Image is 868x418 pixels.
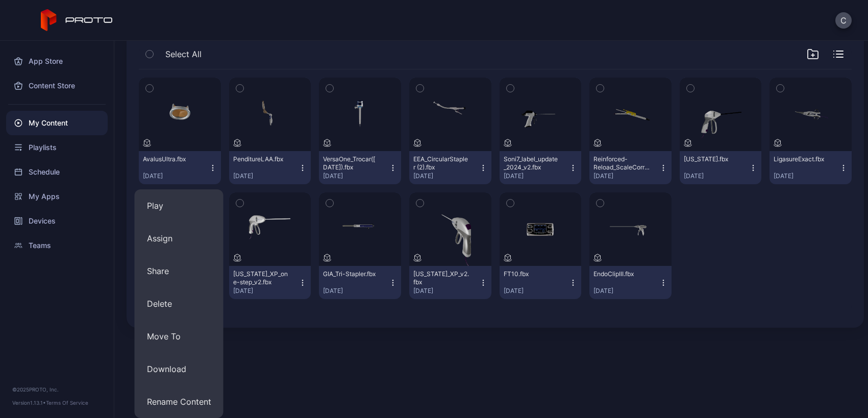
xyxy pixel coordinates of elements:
[135,222,224,255] button: Assign
[233,172,299,180] div: [DATE]
[413,155,469,171] div: EEA_CircularStapler (2).fbx
[593,270,650,278] div: EndoClipIII.fbx
[323,155,379,171] div: VersaOne_Trocar(feb21).fbx
[12,385,102,394] div: © 2025 PROTO, Inc.
[504,155,560,171] div: Soni7_label_update_2024_v2.fbx
[409,266,491,299] button: [US_STATE]_XP_v2.fbx[DATE]
[6,135,108,160] a: Playlists
[593,172,659,180] div: [DATE]
[6,111,108,135] a: My Content
[589,151,672,184] button: Reinforced-Reload_ScaleCorrection_v2([DATE]).fbx[DATE]
[504,287,569,295] div: [DATE]
[323,270,379,278] div: GIA_Tri-Stapler.fbx
[229,266,311,299] button: [US_STATE]_XP_one-step_v2.fbx[DATE]
[135,385,224,418] button: Rename Content
[135,353,224,385] button: Download
[233,270,289,286] div: Maryland_XP_one-step_v2.fbx
[504,172,569,180] div: [DATE]
[233,287,299,295] div: [DATE]
[6,73,108,98] a: Content Store
[589,266,672,299] button: EndoClipIII.fbx[DATE]
[684,172,750,180] div: [DATE]
[143,172,209,180] div: [DATE]
[684,155,740,163] div: Maryland.fbx
[770,151,852,184] button: LigasureExact.fbx[DATE]
[413,287,479,295] div: [DATE]
[165,48,202,60] span: Select All
[593,155,650,171] div: Reinforced-Reload_ScaleCorrection_v2(feb17).fbx
[409,151,491,184] button: EEA_CircularStapler (2).fbx[DATE]
[413,270,469,286] div: Maryland_XP_v2.fbx
[774,172,839,180] div: [DATE]
[135,320,224,353] button: Move To
[323,287,389,295] div: [DATE]
[500,266,582,299] button: FT10.fbx[DATE]
[229,151,311,184] button: PenditureLAA.fbx[DATE]
[319,151,401,184] button: VersaOne_Trocar([DATE]).fbx[DATE]
[12,400,46,406] span: Version 1.13.1 •
[233,155,289,163] div: PenditureLAA.fbx
[774,155,830,163] div: LigasureExact.fbx
[835,12,852,29] button: C
[6,233,108,258] a: Teams
[46,400,88,406] a: Terms Of Service
[6,184,108,209] a: My Apps
[500,151,582,184] button: Soni7_label_update_2024_v2.fbx[DATE]
[319,266,401,299] button: GIA_Tri-Stapler.fbx[DATE]
[680,151,762,184] button: [US_STATE].fbx[DATE]
[135,287,224,320] button: Delete
[413,172,479,180] div: [DATE]
[323,172,389,180] div: [DATE]
[504,270,560,278] div: FT10.fbx
[6,209,108,233] a: Devices
[143,155,199,163] div: AvalusUltra.fbx
[135,255,224,287] button: Share
[135,189,224,222] button: Play
[6,160,108,184] a: Schedule
[6,49,108,73] a: App Store
[139,151,221,184] button: AvalusUltra.fbx[DATE]
[593,287,659,295] div: [DATE]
